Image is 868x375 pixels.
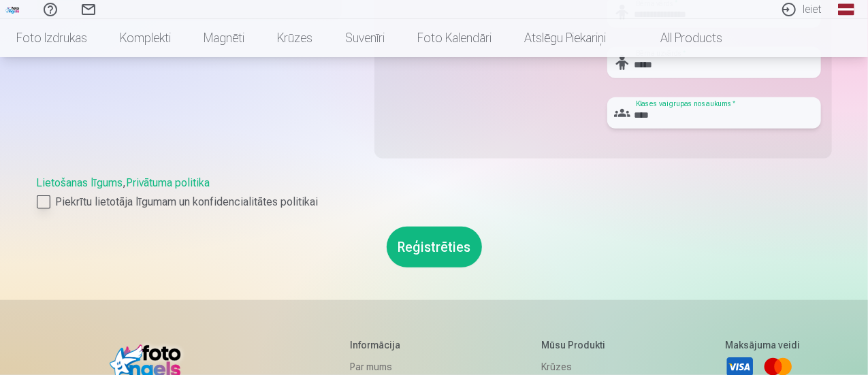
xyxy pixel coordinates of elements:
a: Komplekti [103,19,187,57]
h5: Mūsu produkti [541,338,613,352]
div: , [37,175,832,210]
a: Krūzes [261,19,329,57]
a: Lietošanas līgums [37,176,123,189]
h5: Maksājuma veidi [725,338,800,352]
a: Foto kalendāri [401,19,508,57]
img: /fa1 [5,5,20,14]
button: Reģistrēties [387,227,482,267]
a: Suvenīri [329,19,401,57]
a: Atslēgu piekariņi [508,19,622,57]
a: Privātuma politika [127,176,210,189]
a: All products [622,19,739,57]
a: Magnēti [187,19,261,57]
h5: Informācija [351,338,430,352]
label: Piekrītu lietotāja līgumam un konfidencialitātes politikai [37,194,832,210]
